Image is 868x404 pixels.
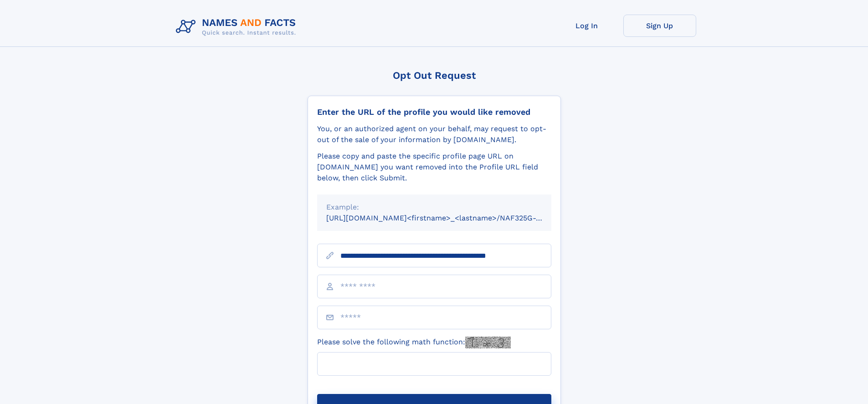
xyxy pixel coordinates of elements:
[317,337,511,348] label: Please solve the following math function:
[623,15,696,37] a: Sign Up
[172,15,303,39] img: Logo Names and Facts
[308,70,561,81] div: Opt Out Request
[326,202,542,213] div: Example:
[317,107,551,117] div: Enter the URL of the profile you would like removed
[550,15,623,37] a: Log In
[326,214,569,222] small: [URL][DOMAIN_NAME]<firstname>_<lastname>/NAF325G-xxxxxxxx
[317,123,551,145] div: You, or an authorized agent on your behalf, may request to opt-out of the sale of your informatio...
[317,151,551,184] div: Please copy and paste the specific profile page URL on [DOMAIN_NAME] you want removed into the Pr...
